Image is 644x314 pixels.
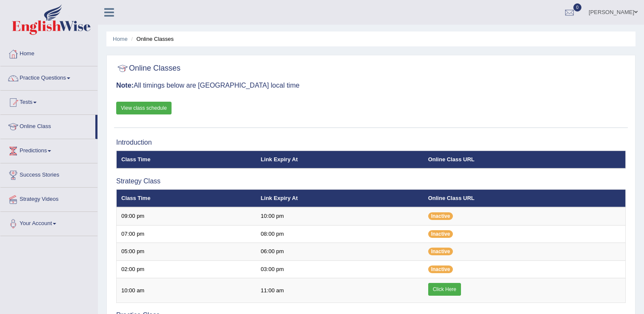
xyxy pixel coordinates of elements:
[117,260,256,278] td: 02:00 pm
[117,151,256,168] th: Class Time
[0,91,97,112] a: Tests
[116,82,626,89] h3: All timings below are [GEOGRAPHIC_DATA] local time
[0,188,97,209] a: Strategy Videos
[256,260,424,278] td: 03:00 pm
[428,212,453,220] span: Inactive
[428,230,453,238] span: Inactive
[0,139,97,160] a: Predictions
[424,189,626,207] th: Online Class URL
[0,66,97,88] a: Practice Questions
[428,265,453,273] span: Inactive
[117,225,256,243] td: 07:00 pm
[116,82,134,89] b: Note:
[256,189,424,207] th: Link Expiry At
[424,151,626,168] th: Online Class URL
[573,3,582,11] span: 0
[117,243,256,261] td: 05:00 pm
[256,243,424,261] td: 06:00 pm
[0,212,97,233] a: Your Account
[0,42,97,63] a: Home
[117,278,256,303] td: 10:00 am
[117,189,256,207] th: Class Time
[117,207,256,225] td: 09:00 pm
[113,36,128,42] a: Home
[116,177,626,185] h3: Strategy Class
[116,62,180,75] h2: Online Classes
[428,248,453,255] span: Inactive
[256,225,424,243] td: 08:00 pm
[256,207,424,225] td: 10:00 pm
[0,115,95,136] a: Online Class
[428,283,461,296] a: Click Here
[256,151,424,168] th: Link Expiry At
[129,35,174,43] li: Online Classes
[116,139,626,146] h3: Introduction
[116,102,172,114] a: View class schedule
[0,163,97,185] a: Success Stories
[256,278,424,303] td: 11:00 am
